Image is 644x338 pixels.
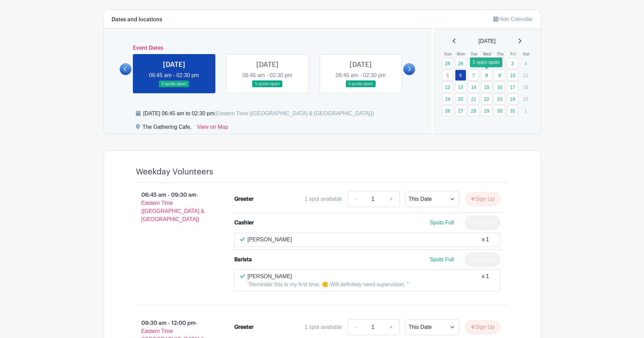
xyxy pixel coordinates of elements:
a: 22 [481,93,492,104]
span: Spots Full [430,220,454,225]
div: Barista [234,256,252,264]
div: The Gathering Cafe, [143,123,192,134]
a: 23 [494,93,505,104]
a: 7 [468,70,479,81]
a: 29 [481,105,492,116]
div: 5 open spots [470,57,502,67]
p: 18 [520,82,531,92]
a: 21 [468,93,479,104]
div: Cashier [234,219,254,227]
a: 28 [442,58,453,69]
a: 24 [507,93,518,104]
p: [PERSON_NAME] [247,272,409,281]
div: Greeter [234,195,254,203]
a: 14 [468,81,479,93]
h6: Dates and locations [112,17,162,23]
a: 10 [507,70,518,81]
th: Sun [442,51,455,57]
a: 8 [481,70,492,81]
th: Wed [481,51,494,57]
span: (Eastern Time ([GEOGRAPHIC_DATA] & [GEOGRAPHIC_DATA])) [214,111,374,116]
a: 6 [455,70,466,81]
div: 1 spot available [305,323,342,331]
p: "Reminder this is my first time. 🙂 Will definitely need supervision. " [247,281,409,289]
th: Tue [468,51,481,57]
a: 20 [455,93,466,104]
a: 3 [507,58,518,69]
a: Hide Calendar [493,16,532,22]
span: [DATE] [479,37,496,45]
a: 30 [494,105,505,116]
a: - [348,319,363,335]
p: 4 [520,58,531,69]
a: 13 [455,81,466,93]
div: [DATE] 06:45 am to 02:30 pm [143,110,374,118]
a: 12 [442,81,453,93]
span: Spots Full [430,257,454,262]
a: 31 [507,105,518,116]
th: Thu [494,51,507,57]
th: Sat [520,51,533,57]
p: 06:45 am - 09:30 am [125,188,224,226]
a: 28 [468,105,479,116]
a: 19 [442,93,453,104]
a: 17 [507,81,518,93]
a: 27 [455,105,466,116]
div: Greeter [234,323,254,331]
a: 9 [494,70,505,81]
h6: Event Dates [132,45,404,51]
a: 26 [442,105,453,116]
th: Fri [507,51,520,57]
p: 1 [520,105,531,116]
a: 16 [494,81,505,93]
a: + [383,319,400,335]
div: x 1 [482,236,489,244]
button: Sign Up [465,192,500,206]
a: 5 [442,70,453,81]
div: x 1 [482,272,489,289]
p: 11 [520,70,531,80]
div: 1 spot available [305,195,342,203]
a: - [348,191,363,207]
button: Sign Up [465,320,500,334]
th: Mon [455,51,468,57]
a: View on Map [197,123,228,134]
span: - Eastern Time ([GEOGRAPHIC_DATA] & [GEOGRAPHIC_DATA]) [141,192,205,222]
a: + [383,191,400,207]
h4: Weekday Volunteers [136,167,213,177]
a: 29 [455,58,466,69]
p: [PERSON_NAME] [247,236,292,244]
a: 15 [481,81,492,93]
p: 25 [520,94,531,104]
